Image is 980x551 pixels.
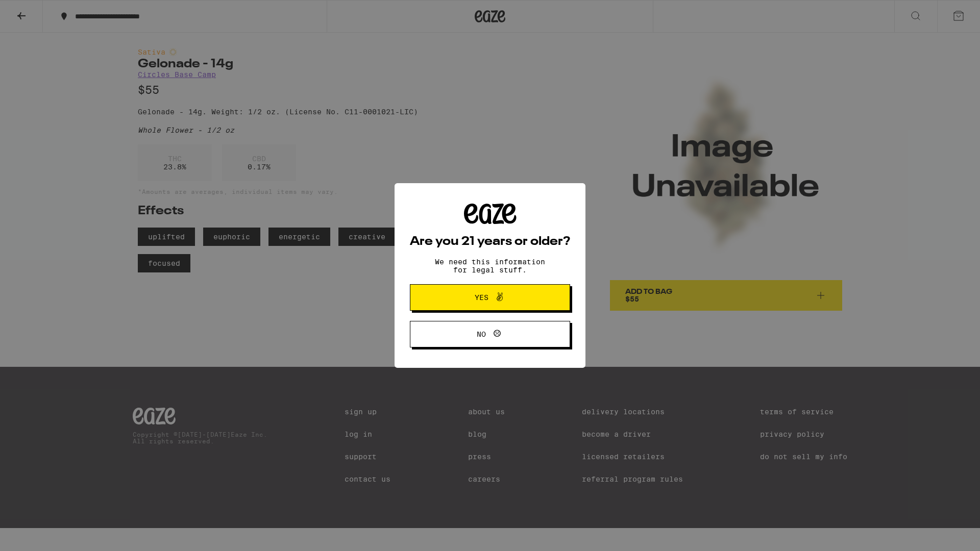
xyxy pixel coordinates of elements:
[475,294,488,301] span: Yes
[410,321,570,347] button: No
[477,331,486,338] span: No
[410,236,570,248] h2: Are you 21 years or older?
[410,284,570,311] button: Yes
[426,258,554,274] p: We need this information for legal stuff.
